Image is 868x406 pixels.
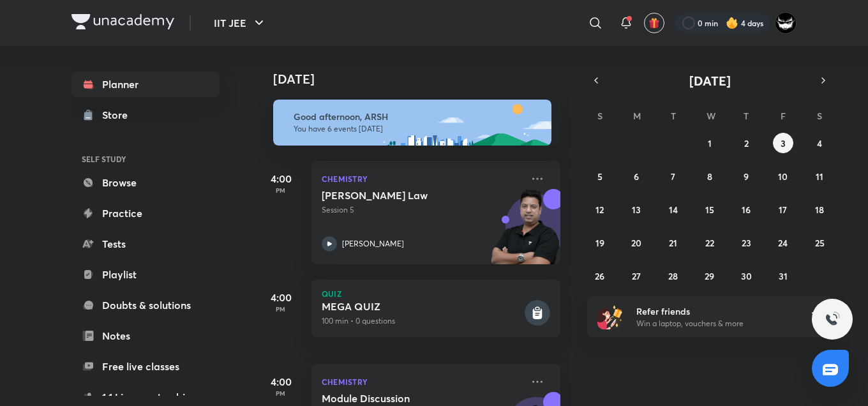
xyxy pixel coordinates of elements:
[595,204,604,216] abbr: October 12, 2025
[322,290,550,297] p: Quiz
[700,166,720,186] button: October 8, 2025
[273,71,573,87] h4: [DATE]
[773,266,793,286] button: October 31, 2025
[778,170,788,183] abbr: October 10, 2025
[342,238,404,250] p: [PERSON_NAME]
[773,166,793,186] button: October 10, 2025
[71,148,220,170] h6: SELF STUDY
[71,292,220,318] a: Doubts & solutions
[206,10,274,36] button: IIT JEE
[71,14,174,33] a: Company Logo
[671,110,676,122] abbr: Tuesday
[742,204,751,216] abbr: October 16, 2025
[633,110,641,122] abbr: Monday
[707,110,715,122] abbr: Wednesday
[626,266,647,286] button: October 27, 2025
[736,199,756,220] button: October 16, 2025
[71,14,174,29] img: Company Logo
[781,110,786,122] abbr: Friday
[815,204,824,216] abbr: October 18, 2025
[634,170,639,183] abbr: October 6, 2025
[817,110,822,122] abbr: Saturday
[668,270,678,282] abbr: October 28, 2025
[809,199,830,220] button: October 18, 2025
[322,171,522,186] p: Chemistry
[809,166,830,186] button: October 11, 2025
[816,170,823,183] abbr: October 11, 2025
[669,204,678,216] abbr: October 14, 2025
[726,17,738,29] img: streak
[322,315,522,327] p: 100 min • 0 questions
[736,266,756,286] button: October 30, 2025
[636,304,793,318] h6: Refer friends
[255,389,306,397] p: PM
[71,231,220,257] a: Tests
[736,166,756,186] button: October 9, 2025
[700,199,720,220] button: October 15, 2025
[631,237,641,249] abbr: October 20, 2025
[322,189,481,202] h5: Dalton's Law
[705,204,714,216] abbr: October 15, 2025
[102,107,135,123] div: Store
[597,304,623,329] img: referral
[705,237,714,249] abbr: October 22, 2025
[744,137,749,149] abbr: October 2, 2025
[663,166,684,186] button: October 7, 2025
[744,110,749,122] abbr: Thursday
[700,133,720,153] button: October 1, 2025
[817,137,822,149] abbr: October 4, 2025
[671,170,675,183] abbr: October 7, 2025
[626,166,647,186] button: October 6, 2025
[779,270,788,282] abbr: October 31, 2025
[590,166,610,186] button: October 5, 2025
[648,17,660,29] img: avatar
[815,237,825,249] abbr: October 25, 2025
[255,374,306,389] h5: 4:00
[663,266,684,286] button: October 28, 2025
[741,270,752,282] abbr: October 30, 2025
[595,270,604,282] abbr: October 26, 2025
[773,232,793,253] button: October 24, 2025
[597,170,602,183] abbr: October 5, 2025
[597,110,602,122] abbr: Sunday
[71,262,220,287] a: Playlist
[778,237,788,249] abbr: October 24, 2025
[663,232,684,253] button: October 21, 2025
[700,232,720,253] button: October 22, 2025
[590,199,610,220] button: October 12, 2025
[736,232,756,253] button: October 23, 2025
[322,392,481,405] h5: Module Discussion
[626,232,647,253] button: October 20, 2025
[736,133,756,153] button: October 2, 2025
[590,232,610,253] button: October 19, 2025
[595,237,604,249] abbr: October 19, 2025
[773,199,793,220] button: October 17, 2025
[273,100,551,146] img: afternoon
[781,137,786,149] abbr: October 3, 2025
[71,200,220,226] a: Practice
[626,199,647,220] button: October 13, 2025
[742,237,751,249] abbr: October 23, 2025
[700,266,720,286] button: October 29, 2025
[825,312,840,327] img: ttu
[644,13,664,33] button: avatar
[294,124,540,134] p: You have 6 events [DATE]
[775,12,797,34] img: ARSH Khan
[322,204,522,216] p: Session 5
[71,354,220,379] a: Free live classes
[71,323,220,349] a: Notes
[663,199,684,220] button: October 14, 2025
[322,300,522,313] h5: MEGA QUIZ
[255,290,306,305] h5: 4:00
[705,270,714,282] abbr: October 29, 2025
[708,137,712,149] abbr: October 1, 2025
[779,204,787,216] abbr: October 17, 2025
[255,186,306,194] p: PM
[255,171,306,186] h5: 4:00
[707,170,712,183] abbr: October 8, 2025
[605,71,814,89] button: [DATE]
[294,111,540,123] h6: Good afternoon, ARSH
[322,374,522,389] p: Chemistry
[669,237,677,249] abbr: October 21, 2025
[490,189,560,277] img: unacademy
